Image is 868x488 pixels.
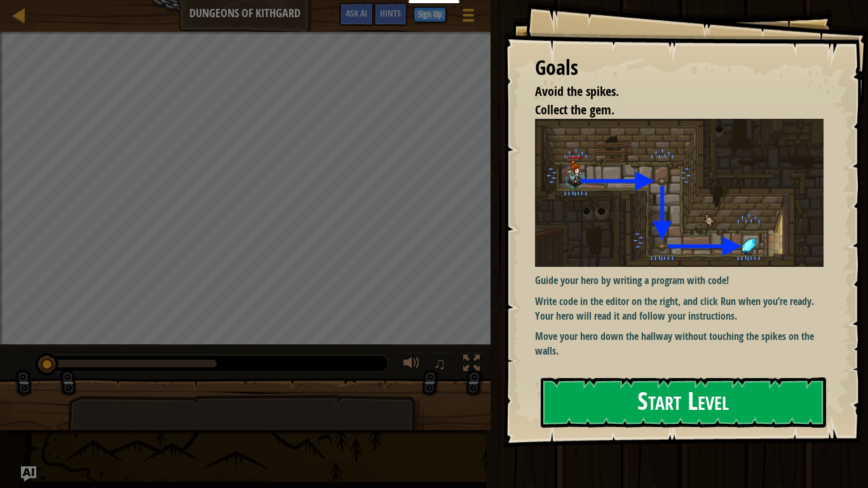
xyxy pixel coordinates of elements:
[535,329,824,358] p: Move your hero down the hallway without touching the spikes on the walls.
[535,101,614,118] span: Collect the gem.
[535,53,824,83] div: Goals
[346,7,367,19] span: Ask AI
[21,466,36,482] button: Ask AI
[452,3,484,32] button: Show game menu
[519,101,820,119] li: Collect the gem.
[339,3,374,26] button: Ask AI
[535,119,824,267] img: Dungeons of kithgard
[433,354,446,373] span: ♫
[535,294,824,323] p: Write code in the editor on the right, and click Run when you’re ready. Your hero will read it an...
[535,83,619,100] span: Avoid the spikes.
[519,83,820,101] li: Avoid the spikes.
[431,352,452,378] button: ♫
[414,7,446,22] button: Sign Up
[399,352,424,378] button: Adjust volume
[535,273,824,288] p: Guide your hero by writing a program with code!
[541,377,826,428] button: Start Level
[380,7,401,19] span: Hints
[459,352,484,378] button: Toggle fullscreen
